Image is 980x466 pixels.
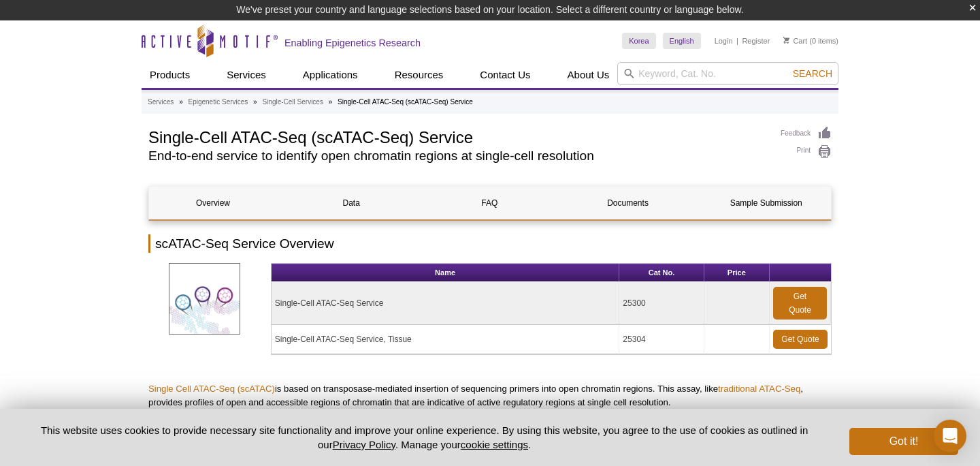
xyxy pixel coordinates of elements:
a: Korea [622,33,655,49]
a: Privacy Policy [333,439,395,450]
button: cookie settings [461,439,528,450]
a: Cart [783,36,807,46]
li: » [329,98,333,106]
td: 25304 [619,325,704,354]
a: Single-Cell Services [262,96,323,108]
img: Single Cell ATAC-Seq (scATAC) Service [169,263,240,335]
a: Register [742,36,770,46]
th: Price [704,264,770,282]
a: Data [287,187,415,219]
a: Contact Us [472,62,538,88]
h2: End-to-end service to identify open chromatin regions at single-cell resolution [148,150,767,162]
li: (0 items) [783,33,838,49]
td: Single-Cell ATAC-Seq Service, Tissue [272,325,620,354]
a: Epigenetic Services [188,96,248,108]
li: Single-Cell ATAC-Seq (scATAC-Seq) Service [338,98,473,106]
a: Sample Submission [702,187,830,219]
img: Your Cart [783,37,789,44]
input: Keyword, Cat. No. [617,62,838,85]
a: FAQ [425,187,553,219]
h2: scATAC-Seq Service Overview [148,234,832,253]
th: Cat No. [619,264,704,282]
a: Print [781,144,832,159]
a: Products [142,62,198,88]
li: | [736,33,738,49]
div: Open Intercom Messenger [934,420,966,452]
p: This website uses cookies to provide necessary site functionality and improve your online experie... [22,423,827,452]
a: Login [715,36,733,46]
li: » [179,98,183,106]
a: Feedback [781,126,832,141]
p: is based on transposase-mediated insertion of sequencing primers into open chromatin regions. Thi... [148,382,832,409]
a: Overview [149,187,277,219]
a: traditional ATAC-Seq [718,384,800,394]
button: Search [789,67,836,80]
h2: Enabling Epigenetics Research [284,37,421,49]
a: Documents [564,187,692,219]
a: About Us [559,62,618,88]
button: Got it! [849,428,958,455]
span: Search [793,68,832,79]
li: » [253,98,257,106]
a: Services [148,96,174,108]
a: Single Cell ATAC-Seq (scATAC) [148,384,275,394]
a: Get Quote [773,287,827,320]
a: English [663,33,701,49]
td: 25300 [619,282,704,325]
h1: Single-Cell ATAC-Seq (scATAC-Seq) Service [148,126,767,146]
a: Get Quote [773,330,828,349]
td: Single-Cell ATAC-Seq Service [272,282,620,325]
a: Services [218,62,274,88]
a: Resources [387,62,452,88]
th: Name [272,264,620,282]
a: Applications [295,62,366,88]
